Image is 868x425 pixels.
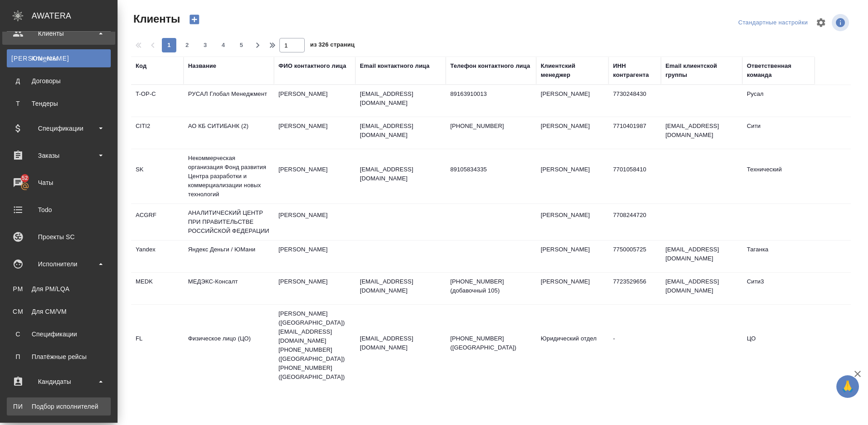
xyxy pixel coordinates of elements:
td: [PERSON_NAME] [536,206,609,238]
span: Посмотреть информацию [832,14,851,31]
span: 2 [180,41,194,50]
div: Договоры [11,76,106,85]
div: split button [736,16,810,30]
td: Таганка [742,241,815,272]
td: 7730248430 [609,85,661,117]
td: 7710401987 [609,117,661,149]
button: 4 [216,38,231,52]
p: 89163910013 [450,90,532,99]
span: 3 [198,41,212,50]
span: 🙏 [840,377,855,396]
td: CITI2 [131,117,184,149]
div: Код [136,61,146,71]
span: из 326 страниц [310,39,354,52]
td: [PERSON_NAME] [274,117,355,149]
div: Todo [7,203,111,217]
p: [PHONE_NUMBER] ([GEOGRAPHIC_DATA]) [450,334,532,352]
td: Технический [742,161,815,192]
div: Платёжные рейсы [11,352,106,361]
td: 7750005725 [609,241,661,272]
div: Подбор исполнителей [11,402,106,411]
td: РУСАЛ Глобал Менеджмент [184,85,274,117]
p: 89105834335 [450,165,532,174]
td: АО КБ СИТИБАНК (2) [184,117,274,149]
td: [PERSON_NAME] [536,161,609,192]
button: Создать [184,12,205,27]
div: Исполнители [7,257,111,271]
p: [EMAIL_ADDRESS][DOMAIN_NAME] [360,122,441,140]
div: Кандидаты [7,375,111,388]
td: 7708244720 [609,206,661,238]
div: AWATERA [32,7,118,25]
div: Email контактного лица [360,61,429,71]
td: [PERSON_NAME] ([GEOGRAPHIC_DATA]) [EMAIL_ADDRESS][DOMAIN_NAME] [PHONE_NUMBER] ([GEOGRAPHIC_DATA])... [274,305,355,386]
div: Email клиентской группы [665,61,738,80]
a: 52Чаты [2,171,115,194]
p: [EMAIL_ADDRESS][DOMAIN_NAME] [360,90,441,108]
p: [EMAIL_ADDRESS][DOMAIN_NAME] [360,334,441,352]
div: Чаты [7,176,111,189]
td: [EMAIL_ADDRESS][DOMAIN_NAME] [661,117,742,149]
td: [PERSON_NAME] [536,273,609,304]
td: Яндекс Деньги / ЮМани [184,241,274,272]
p: [PHONE_NUMBER] [450,122,532,131]
div: Спецификации [11,330,106,339]
td: Некоммерческая организация Фонд развития Центра разработки и коммерциализации новых технологий [184,149,274,203]
td: MEDK [131,273,184,304]
td: [PERSON_NAME] [274,241,355,272]
p: [EMAIL_ADDRESS][DOMAIN_NAME] [360,277,441,295]
div: Ответственная команда [747,61,810,80]
div: Спецификации [7,122,111,135]
td: [PERSON_NAME] [536,241,609,272]
button: 🙏 [836,375,859,398]
button: 2 [180,38,194,52]
a: ССпецификации [7,325,111,343]
button: 3 [198,38,212,52]
td: [PERSON_NAME] [274,206,355,238]
a: CMДля CM/VM [7,302,111,321]
div: Клиенты [11,54,106,63]
span: 52 [16,174,33,183]
span: 5 [234,41,249,50]
td: [PERSON_NAME] [274,161,355,192]
div: Для PM/LQA [11,284,106,293]
a: PMДля PM/LQA [7,280,111,298]
td: Физическое лицо (ЦО) [184,330,274,361]
div: ИНН контрагента [613,61,656,80]
td: [PERSON_NAME] [274,85,355,117]
div: Заказы [7,149,111,162]
span: Настроить таблицу [810,12,832,33]
a: ПИПодбор исполнителей [7,397,111,416]
td: [EMAIL_ADDRESS][DOMAIN_NAME] [661,273,742,304]
td: [EMAIL_ADDRESS][DOMAIN_NAME] [661,241,742,272]
button: 5 [234,38,249,52]
td: 7701058410 [609,161,661,192]
td: [PERSON_NAME] [536,85,609,117]
td: ACGRF [131,206,184,238]
p: [PHONE_NUMBER] (добавочный 105) [450,277,532,295]
td: Сити3 [742,273,815,304]
td: МЕДЭКС-Консалт [184,273,274,304]
div: Клиентский менеджер [541,61,604,80]
a: ДДоговоры [7,72,111,90]
a: ППлатёжные рейсы [7,348,111,366]
span: Клиенты [131,12,180,26]
td: Сити [742,117,815,149]
td: [PERSON_NAME] [536,117,609,149]
td: ЦО [742,330,815,361]
p: [EMAIL_ADDRESS][DOMAIN_NAME] [360,165,441,183]
a: Проекты SC [2,226,115,248]
div: ФИО контактного лица [278,61,346,71]
a: [PERSON_NAME]Клиенты [7,49,111,67]
td: АНАЛИТИЧЕСКИЙ ЦЕНТР ПРИ ПРАВИТЕЛЬСТВЕ РОССИЙСКОЙ ФЕДЕРАЦИИ [184,204,274,240]
td: - [609,330,661,361]
td: 7723529656 [609,273,661,304]
a: Todo [2,198,115,221]
div: Для CM/VM [11,307,106,316]
div: Клиенты [7,27,111,40]
td: Юридический отдел [536,330,609,361]
td: Yandex [131,241,184,272]
div: Название [188,61,216,71]
td: T-OP-C [131,85,184,117]
span: 4 [216,41,231,50]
